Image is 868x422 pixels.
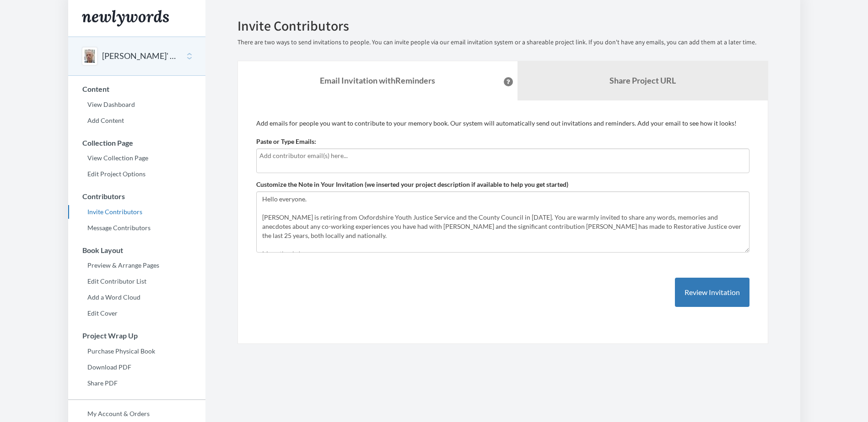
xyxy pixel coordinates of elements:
[68,290,205,304] a: Add a Word Cloud
[68,306,205,320] a: Edit Cover
[68,151,205,165] a: View Collection Page
[256,119,749,128] p: Add emails for people you want to contribute to your memory book. Our system will automatically s...
[68,376,205,390] a: Share PDF
[68,274,205,288] a: Edit Contributor List
[609,75,676,85] b: Share Project URL
[82,10,169,26] img: Newlywords logo
[68,221,205,235] a: Message Contributors
[68,407,205,421] a: My Account & Orders
[237,18,768,33] h2: Invite Contributors
[69,332,205,340] h3: Project Wrap Up
[259,151,746,161] input: Add contributor email(s) here...
[68,98,205,111] a: View Dashboard
[237,38,768,47] p: There are two ways to send invitations to people. You can invite people via our email invitation ...
[256,180,568,189] label: Customize the Note in Your Invitation (we inserted your project description if available to help ...
[102,50,176,62] button: [PERSON_NAME]' Retirement
[68,344,205,358] a: Purchase Physical Book
[256,137,316,146] label: Paste or Type Emails:
[69,246,205,254] h3: Book Layout
[320,75,435,85] strong: Email Invitation with Reminders
[69,85,205,93] h3: Content
[256,191,749,253] textarea: Hello everyone. [PERSON_NAME] is retiring from Oxfordshire Youth Justice Service and the County C...
[68,167,205,181] a: Edit Project Options
[68,205,205,219] a: Invite Contributors
[68,360,205,374] a: Download PDF
[68,114,205,127] a: Add Content
[69,192,205,200] h3: Contributors
[675,278,749,307] button: Review Invitation
[68,258,205,272] a: Preview & Arrange Pages
[69,139,205,147] h3: Collection Page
